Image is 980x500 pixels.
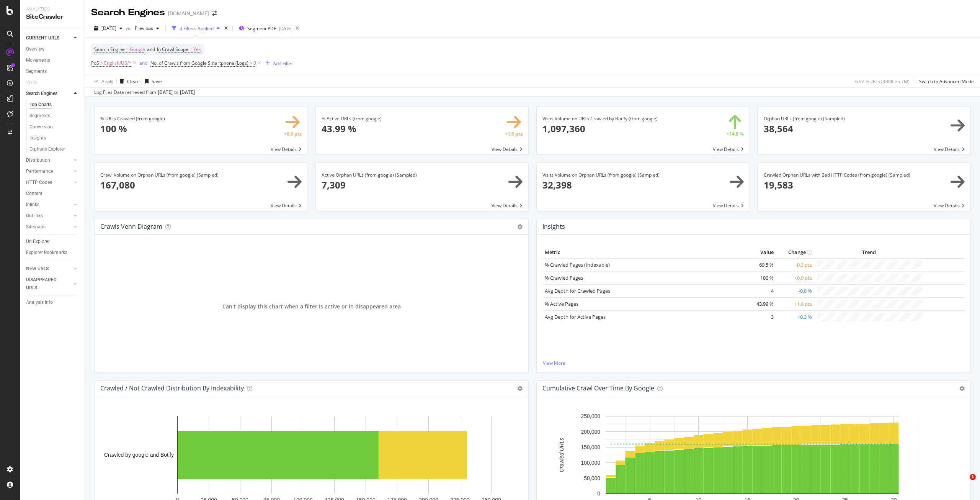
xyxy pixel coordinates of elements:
[247,25,276,32] span: Segment: PDP
[26,201,72,209] a: Inlinks
[959,386,965,391] i: Options
[147,46,155,52] span: and
[597,491,600,497] text: 0
[100,221,162,232] h4: Crawls Venn Diagram
[26,201,39,209] div: Inlinks
[517,224,523,230] i: Options
[26,167,72,175] a: Performance
[814,247,924,258] th: Trend
[26,265,49,273] div: NEW URLS
[126,46,129,52] span: =
[26,67,79,75] a: Segments
[250,60,252,66] span: >
[26,190,79,198] a: Content
[158,89,173,96] div: [DATE]
[545,313,606,320] a: Avg Depth for Active Pages
[126,25,132,31] span: vs
[150,60,248,66] span: No. of Crawls from Google Smartphone (Logs)
[542,383,654,393] h4: Cumulative Crawl Over Time by google
[117,75,139,87] button: Clear
[26,67,47,75] div: Segments
[142,75,162,87] button: Save
[745,310,776,323] td: 3
[91,75,113,87] button: Apply
[29,123,79,131] a: Conversion
[26,56,79,64] a: Movements
[745,247,776,258] th: Value
[26,179,72,187] a: HTTP Codes
[94,46,125,52] span: Search Engine
[559,438,565,472] text: Crawled URLs
[26,298,79,307] a: Analysis Info
[26,179,52,187] div: HTTP Codes
[157,46,188,52] span: In Crawl Scope
[104,58,131,69] span: English/US/*
[29,101,52,109] div: Top Charts
[29,112,50,120] div: Segments
[132,25,153,31] span: Previous
[26,167,53,175] div: Performance
[100,383,244,393] h4: Crawled / Not Crawled Distribution By Indexability
[26,298,53,307] div: Analysis Info
[543,247,745,258] th: Metric
[545,300,578,307] a: % Active Pages
[236,22,292,34] button: Segment:PDP[DATE]
[545,287,610,294] a: Avg Depth for Crawled Pages
[26,34,72,42] a: CURRENT URLS
[855,78,910,85] div: 6.92 % URLs ( 488K on 7M )
[127,78,139,85] div: Clear
[970,474,976,480] span: 1
[542,221,565,232] h4: Insights
[180,89,195,96] div: [DATE]
[26,45,44,53] div: Overview
[26,212,72,220] a: Outlinks
[193,44,201,55] span: Yes
[26,79,45,87] a: Visits
[545,261,610,268] a: % Crawled Pages (Indexable)
[26,276,72,292] a: DISAPPEARED URLS
[26,56,50,64] div: Movements
[581,413,600,420] text: 250,000
[29,134,79,142] a: Insights
[169,22,223,34] button: 4 Filters Applied
[581,429,600,435] text: 200,000
[139,59,147,67] button: and
[26,34,59,42] div: CURRENT URLS
[919,78,974,85] div: Switch to Advanced Mode
[26,238,50,246] div: Url Explorer
[26,45,79,53] a: Overview
[745,284,776,297] td: 4
[776,297,814,310] td: +1.9 pts
[26,156,72,164] a: Distribution
[29,101,79,109] a: Top Charts
[29,123,53,131] div: Conversion
[26,6,78,13] div: Analytics
[517,386,523,391] i: Options
[26,13,78,21] div: SiteCrawler
[263,59,293,68] button: Add Filter
[253,58,256,69] span: 0
[26,90,57,98] div: Search Engines
[26,79,38,87] div: Visits
[776,271,814,284] td: +0.0 pts
[776,310,814,323] td: +0.3 %
[26,156,50,164] div: Distribution
[279,25,292,32] div: [DATE]
[91,22,126,34] button: [DATE]
[104,452,174,458] text: Crawled by google and Botify
[584,475,600,481] text: 50,000
[26,276,65,292] div: DISAPPEARED URLS
[581,460,600,466] text: 100,000
[100,60,103,66] span: =
[29,145,65,153] div: Orphans Explorer
[101,25,116,31] span: 2025 Aug. 1st
[745,297,776,310] td: 43.99 %
[745,271,776,284] td: 100 %
[543,360,964,366] a: View More
[776,258,814,272] td: -0.3 pts
[180,25,214,32] div: 4 Filters Applied
[26,223,72,231] a: Sitemaps
[189,46,192,52] span: =
[581,444,600,450] text: 150,000
[776,284,814,297] td: -0.8 %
